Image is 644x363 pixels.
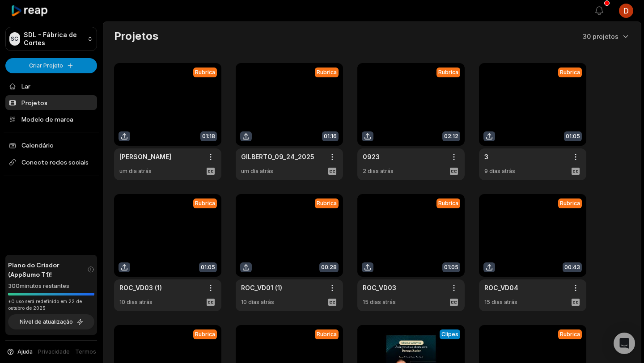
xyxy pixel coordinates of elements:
[8,261,59,278] font: Plano do Criador (AppSumo T1)
[20,282,69,289] font: minutos restantes
[114,30,158,42] font: Projetos
[484,284,518,291] font: ROC_VD04
[20,318,73,325] font: Nível de atualização
[241,153,314,160] font: GILBERTO_09_24_2025
[484,283,518,292] a: ROC_VD04
[119,284,162,291] font: ROC_VD03 (1)
[5,112,97,127] a: Modelo de marca
[75,348,96,355] font: Termos
[614,333,635,354] div: Abra o Intercom Messenger
[75,348,96,356] a: Termos
[21,99,47,106] font: Projetos
[119,283,162,292] a: ROC_VD03 (1)
[8,299,82,311] font: *O uso será redefinido em 22 de outubro de 2025
[119,153,171,160] font: [PERSON_NAME]
[29,62,63,69] font: Criar Projeto
[5,58,97,73] button: Criar Projeto
[363,284,396,291] font: ROC_VD03
[8,282,20,289] font: 300
[241,152,314,161] a: GILBERTO_09_24_2025
[5,138,97,152] a: Calendário
[21,82,30,90] font: Lar
[484,152,488,161] a: 3
[21,141,54,149] font: Calendário
[17,348,33,355] font: Ajuda
[50,270,52,278] font: !
[241,284,282,291] font: ROC_VD01 (1)
[363,153,380,160] font: 0923
[5,95,97,110] a: Projetos
[484,153,488,160] font: 3
[119,152,171,161] a: [PERSON_NAME]
[6,348,33,356] button: Ajuda
[583,32,630,41] button: 30 projetos
[24,31,77,46] font: SDL - Fábrica de Cortes
[21,158,89,166] font: Conecte redes sociais
[583,33,619,40] font: 30 projetos
[8,314,94,329] button: Nível de atualização
[38,348,70,356] a: Privacidade
[5,79,97,93] a: Lar
[38,348,70,355] font: Privacidade
[241,283,282,292] a: ROC_VD01 (1)
[363,283,396,292] a: ROC_VD03
[11,35,18,42] font: SC
[21,115,73,123] font: Modelo de marca
[363,152,380,161] a: 0923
